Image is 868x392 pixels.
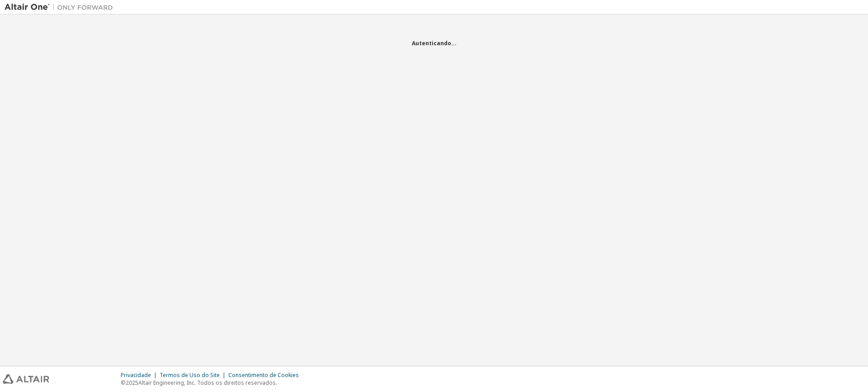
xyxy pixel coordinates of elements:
img: altair_logo.svg [3,374,49,384]
font: Termos de Uso do Site [160,371,220,379]
font: © [121,379,126,387]
font: 2025 [126,379,138,387]
img: Altair Um [5,3,118,12]
font: Consentimento de Cookies [228,371,299,379]
font: Autenticando... [412,39,457,47]
font: Altair Engineering, Inc. Todos os direitos reservados. [138,379,277,387]
font: Privacidade [121,371,151,379]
